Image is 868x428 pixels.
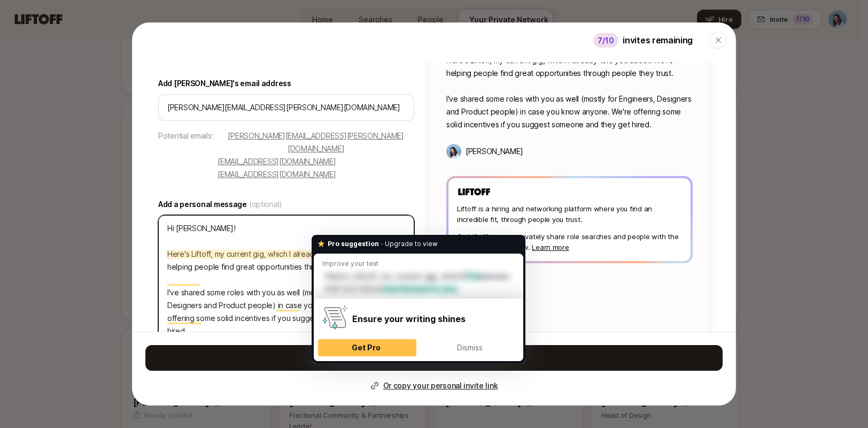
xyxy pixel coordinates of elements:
[457,231,682,253] p: On Liftoff you can privately share role searches and people with the best people you know.
[218,155,336,168] button: [EMAIL_ADDRESS][DOMAIN_NAME]
[383,379,498,392] p: Or copy your personal invite link
[167,101,405,114] input: Enter their email address
[446,28,693,131] p: Hi [PERSON_NAME]! Here's Liftoff, my current gig, which I already told you about. We're helping p...
[158,77,414,90] label: Add [PERSON_NAME]'s email address
[218,129,414,155] button: [PERSON_NAME][EMAIL_ADDRESS][PERSON_NAME][DOMAIN_NAME]
[593,33,618,48] div: 7 /10
[158,215,414,345] textarea: To enrich screen reader interactions, please activate Accessibility in Grammarly extension settings
[249,198,282,211] span: (optional)
[466,145,523,158] p: [PERSON_NAME]
[158,198,414,211] label: Add a personal message
[370,379,498,392] button: Or copy your personal invite link
[145,345,723,371] button: Next
[218,168,336,181] button: [EMAIL_ADDRESS][DOMAIN_NAME]
[532,243,569,251] a: Learn more
[446,144,461,159] img: Dan
[158,129,213,142] p: Potential emails:
[457,187,491,197] img: Liftoff Logo
[623,33,693,47] p: invites remaining
[457,203,682,225] p: Liftoff is a hiring and networking platform where you find an incredible fit, through people you ...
